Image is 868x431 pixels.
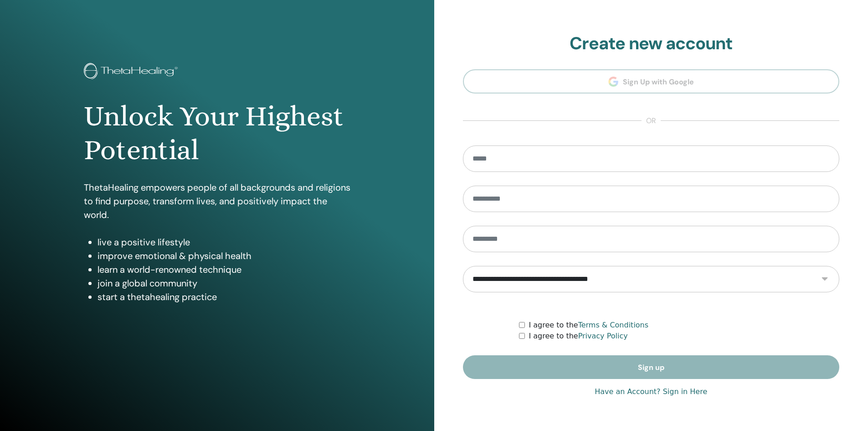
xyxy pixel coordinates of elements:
[98,290,350,304] li: start a thetahealing practice
[595,386,707,397] a: Have an Account? Sign in Here
[529,320,648,331] label: I agree to the
[98,276,350,290] li: join a global community
[529,331,627,342] label: I agree to the
[463,33,840,54] h2: Create new account
[642,115,661,126] span: or
[578,332,628,340] a: Privacy Policy
[98,235,350,249] li: live a positive lifestyle
[98,263,350,276] li: learn a world-renowned technique
[84,181,350,222] p: ThetaHealing empowers people of all backgrounds and religions to find purpose, transform lives, a...
[84,99,350,167] h1: Unlock Your Highest Potential
[578,321,648,329] a: Terms & Conditions
[98,249,350,263] li: improve emotional & physical health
